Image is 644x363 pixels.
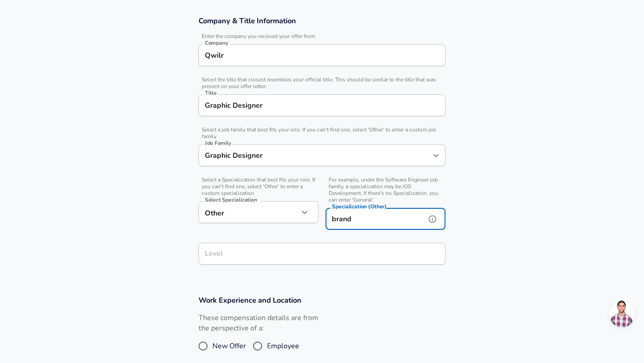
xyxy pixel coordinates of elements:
span: Enter the company you received your offer from [199,33,445,40]
span: Select a Specialization that best fits your role. If you can't find one, select 'Other' to enter ... [199,177,318,197]
div: Open chat [609,300,636,327]
label: These compensation details are from the perspective of a: [199,313,318,333]
label: Specialization (Other) [332,204,386,209]
label: Company [205,40,228,46]
span: Select a job family that best fits your role. If you can't find one, select 'Other' to enter a cu... [199,127,445,140]
label: Job Family [205,140,231,146]
input: L3 [203,247,441,261]
input: Software Engineer [203,98,441,112]
button: help [426,212,439,226]
h3: Work Experience and Location [199,295,445,305]
div: Other [199,201,299,223]
input: Google [203,48,441,62]
span: Employee [267,341,299,351]
span: For example, under the Software Engineer job family, a specialization may be iOS Development. If ... [326,177,445,203]
label: Select Specialization [205,197,257,203]
span: New Offer [212,341,246,351]
span: Select the title that closest resembles your official title. This should be similar to the title ... [199,76,445,90]
input: Software Engineer [203,148,428,162]
h3: Company & Title Information [199,16,445,26]
label: Title [205,90,216,96]
button: Open [430,149,442,162]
